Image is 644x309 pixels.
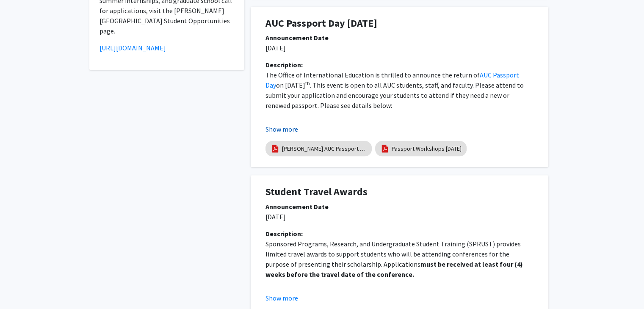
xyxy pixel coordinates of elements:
[271,144,280,153] img: pdf_icon.png
[265,124,298,134] button: Show more
[265,293,298,303] button: Show more
[265,60,533,70] div: Description:
[265,201,533,212] div: Announcement Date
[305,80,310,86] sup: th
[265,17,533,30] h1: AUC Passport Day [DATE]
[265,229,533,239] div: Description:
[265,212,533,222] p: [DATE]
[265,70,533,110] p: The Office of International Education is thrilled to announce the return of on [DATE] . This even...
[392,144,462,153] a: Passport Workshops [DATE]
[6,271,36,303] iframe: Chat
[265,33,533,43] div: Announcement Date
[265,186,533,198] h1: Student Travel Awards
[282,144,367,153] a: [PERSON_NAME] AUC Passport Day Flyer 2024
[265,239,533,279] p: Sponsored Programs, Research, and Undergraduate Student Training (SPRUST) provides limited travel...
[100,44,166,52] a: [URL][DOMAIN_NAME]
[380,144,390,153] img: pdf_icon.png
[265,43,533,53] p: [DATE]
